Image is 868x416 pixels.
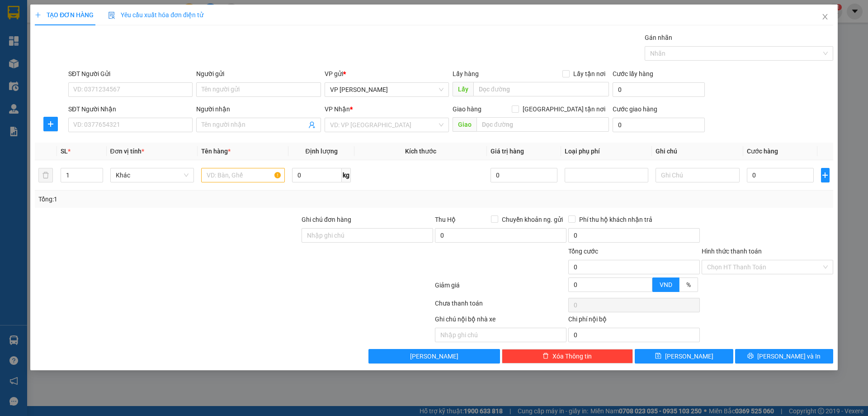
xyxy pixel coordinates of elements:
[552,351,592,361] span: Xóa Thông tin
[43,117,58,131] button: plus
[735,349,833,363] button: printer[PERSON_NAME] và In
[656,168,739,182] input: Ghi Chú
[330,83,443,96] span: VP TRẦN THỦ ĐỘ
[110,148,144,155] span: Đơn vị tính
[302,228,433,243] input: Ghi chú đơn hàng
[44,120,57,128] span: plus
[434,280,567,296] div: Giảm giá
[108,12,115,19] img: icon
[108,11,203,19] span: Yêu cầu xuất hóa đơn điện tử
[368,349,500,363] button: [PERSON_NAME]
[476,117,609,132] input: Dọc đường
[453,105,481,113] span: Giao hàng
[201,148,231,155] span: Tên hàng
[702,248,762,255] label: Hình thức thanh toán
[491,148,524,155] span: Giá trị hàng
[453,117,476,132] span: Giao
[561,143,652,160] th: Loại phụ phí
[747,353,754,360] span: printer
[812,5,838,30] button: Close
[757,351,821,361] span: [PERSON_NAME] và In
[635,349,733,363] button: save[PERSON_NAME]
[613,118,705,132] input: Cước giao hàng
[196,104,321,114] div: Người nhận
[542,353,549,360] span: delete
[35,11,94,19] span: TẠO ĐƠN HÀNG
[342,168,351,182] span: kg
[453,70,479,77] span: Lấy hàng
[325,69,449,79] div: VP gửi
[652,143,743,160] th: Ghi chú
[645,34,672,41] label: Gán nhãn
[61,148,68,155] span: SL
[821,13,829,20] span: close
[655,353,661,360] span: save
[196,69,321,79] div: Người gửi
[405,148,436,155] span: Kích thước
[821,172,829,179] span: plus
[410,351,458,361] span: [PERSON_NAME]
[613,70,653,77] label: Cước lấy hàng
[38,168,53,182] button: delete
[473,82,609,96] input: Dọc đường
[576,215,656,225] span: Phí thu hộ khách nhận trả
[435,314,566,328] div: Ghi chú nội bộ nhà xe
[491,168,558,182] input: 0
[665,351,713,361] span: [PERSON_NAME]
[747,148,778,155] span: Cước hàng
[116,168,189,182] span: Khác
[435,328,566,342] input: Nhập ghi chú
[68,69,193,79] div: SĐT Người Gửi
[568,248,598,255] span: Tổng cước
[201,168,285,182] input: VD: Bàn, Ghế
[308,121,316,129] span: user-add
[613,82,705,97] input: Cước lấy hàng
[821,168,830,182] button: plus
[68,104,193,114] div: SĐT Người Nhận
[325,105,350,113] span: VP Nhận
[453,82,473,96] span: Lấy
[502,349,633,363] button: deleteXóa Thông tin
[38,194,335,204] div: Tổng: 1
[519,104,609,114] span: [GEOGRAPHIC_DATA] tận nơi
[498,215,566,225] span: Chuyển khoản ng. gửi
[613,105,657,113] label: Cước giao hàng
[302,216,351,223] label: Ghi chú đơn hàng
[660,281,672,288] span: VND
[570,69,609,79] span: Lấy tận nơi
[305,148,337,155] span: Định lượng
[686,281,691,288] span: %
[568,314,700,328] div: Chi phí nội bộ
[434,298,567,314] div: Chưa thanh toán
[435,216,456,223] span: Thu Hộ
[35,12,41,18] span: plus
